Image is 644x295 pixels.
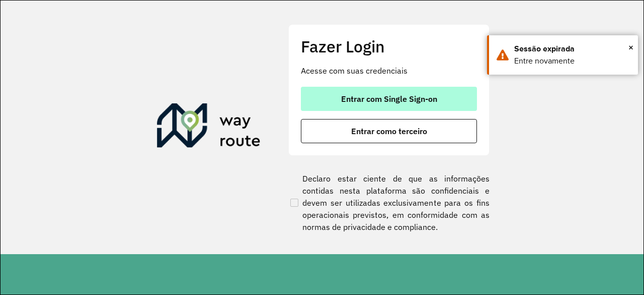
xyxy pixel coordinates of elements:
[301,119,477,143] button: button
[157,103,261,152] img: Roteirizador AmbevTech
[341,95,437,103] span: Entrar com Single Sign-on
[301,87,477,111] button: button
[628,40,633,55] button: Close
[301,65,477,77] p: Acesse com suas credenciais
[288,172,490,233] label: Declaro estar ciente de que as informações contidas nesta plataforma são confidenciais e devem se...
[301,37,477,56] h2: Fazer Login
[514,43,630,55] div: Sessão expirada
[351,127,427,135] span: Entrar como terceiro
[514,55,630,67] div: Entre novamente
[628,40,633,55] span: ×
